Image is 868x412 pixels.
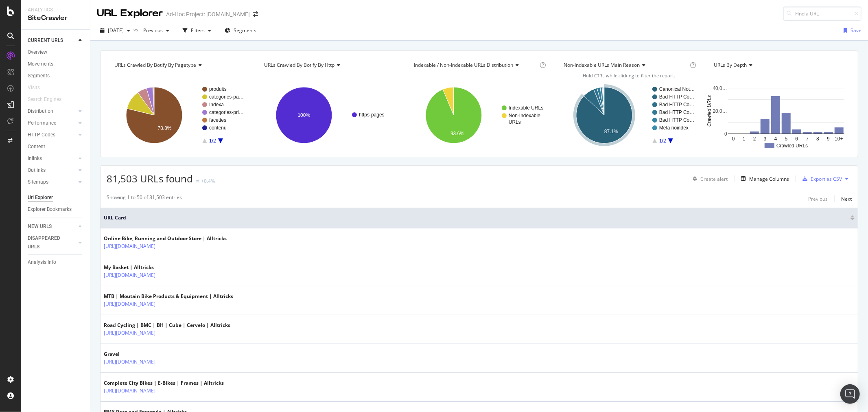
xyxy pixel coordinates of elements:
[28,95,61,104] div: Search Engines
[583,72,675,79] span: Hold CTRL while clicking to filter the report.
[209,86,227,92] text: produits
[107,172,193,185] span: 81,503 URLs found
[841,195,852,202] div: Next
[209,94,244,100] text: categories-pa…
[104,214,848,221] span: URL Card
[108,27,124,34] span: 2025 Oct. 6th
[689,172,728,185] button: Create alert
[827,136,830,142] text: 9
[795,136,798,142] text: 6
[234,27,256,34] span: Segments
[209,138,216,144] text: 1/2
[450,131,464,136] text: 93.6%
[157,125,171,131] text: 78.8%
[28,154,76,163] a: Inlinks
[816,136,819,142] text: 8
[104,264,173,271] div: My Basket | Alltricks
[774,136,777,142] text: 4
[749,175,789,182] div: Manage Columns
[28,83,40,92] div: Visits
[209,110,244,115] text: categories-pri…
[509,119,521,125] text: URLs
[414,61,513,68] span: Indexable / Non-Indexable URLs distribution
[28,48,84,57] a: Overview
[562,59,688,72] h4: Non-Indexable URLs Main Reason
[712,59,844,72] h4: URLs by Depth
[556,80,702,151] svg: A chart.
[783,7,861,21] input: Find a URL
[509,113,540,118] text: Non-Indexable
[811,175,842,182] div: Export as CSV
[28,7,83,13] div: Analytics
[28,107,53,116] div: Distribution
[659,125,689,131] text: Meta noindex
[28,205,72,214] div: Explorer Bookmarks
[104,329,155,337] a: [URL][DOMAIN_NAME]
[808,195,828,202] div: Previous
[201,178,215,184] div: +0.4%
[107,80,251,151] svg: A chart.
[28,60,53,68] div: Movements
[209,102,224,107] text: Indexa
[133,26,140,33] span: vs
[743,136,746,142] text: 1
[732,136,735,142] text: 0
[604,129,618,134] text: 87.1%
[104,235,227,242] div: Online Bike, Running and Outdoor Store | Alltricks
[28,222,52,231] div: NEW URLS
[104,242,155,250] a: [URL][DOMAIN_NAME]
[835,136,843,142] text: 10+
[196,180,199,182] img: Equal
[659,138,666,144] text: 1/2
[738,174,789,184] button: Manage Columns
[28,72,84,80] a: Segments
[659,117,694,123] text: Bad HTTP Co…
[28,13,83,23] div: SiteCrawler
[659,94,694,100] text: Bad HTTP Co…
[706,80,852,151] svg: A chart.
[28,205,84,214] a: Explorer Bookmarks
[221,24,260,37] button: Segments
[104,322,230,329] div: Road Cycling | BMC | BH | Cube | Cervelo | Alltricks
[799,172,842,185] button: Export as CSV
[298,112,310,118] text: 100%
[28,193,84,202] a: Url Explorer
[28,119,76,127] a: Performance
[140,24,173,37] button: Previous
[140,27,163,34] span: Previous
[113,59,245,72] h4: URLs Crawled By Botify By pagetype
[179,24,214,37] button: Filters
[28,166,76,175] a: Outlinks
[851,27,861,34] div: Save
[776,143,808,149] text: Crawled URLs
[28,142,45,151] div: Content
[28,48,47,57] div: Overview
[840,24,861,37] button: Save
[28,234,76,251] a: DISAPPEARED URLS
[209,125,227,131] text: contenu
[104,379,224,387] div: Complete City Bikes | E-Bikes | Frames | Alltricks
[659,110,694,115] text: Bad HTTP Co…
[840,384,860,404] div: Open Intercom Messenger
[28,131,55,139] div: HTTP Codes
[28,234,69,251] div: DISAPPEARED URLS
[28,36,76,45] a: CURRENT URLS
[97,7,163,20] div: URL Explorer
[713,108,727,114] text: 20,0…
[785,136,787,142] text: 5
[114,61,196,68] span: URLs Crawled By Botify By pagetype
[104,300,155,308] a: [URL][DOMAIN_NAME]
[28,178,76,186] a: Sitemaps
[700,175,728,182] div: Create alert
[509,105,543,111] text: Indexable URLs
[28,131,76,139] a: HTTP Codes
[104,293,233,300] div: MTB | Moutain Bike Products & Equipment | Alltricks
[256,80,401,151] div: A chart.
[104,387,155,395] a: [URL][DOMAIN_NAME]
[191,27,205,34] div: Filters
[412,59,538,72] h4: Indexable / Non-Indexable URLs Distribution
[753,136,756,142] text: 2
